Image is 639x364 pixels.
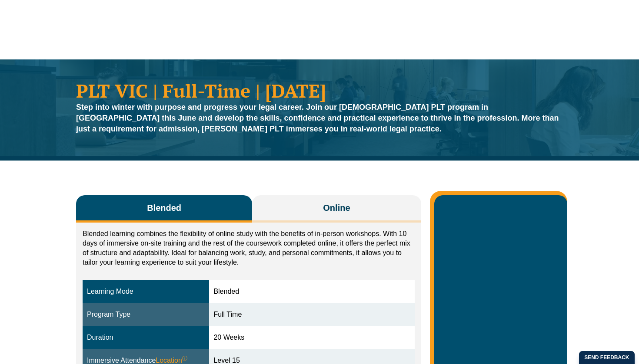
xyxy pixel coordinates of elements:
[87,333,205,343] div: Duration
[213,287,410,297] div: Blended
[76,103,559,133] strong: Step into winter with purpose and progress your legal career. Join our [DEMOGRAPHIC_DATA] PLT pro...
[182,355,187,361] sup: ⓘ
[87,310,205,320] div: Program Type
[87,287,205,297] div: Learning Mode
[76,81,563,100] h1: PLT VIC | Full-Time | [DATE]
[213,310,410,320] div: Full Time
[323,202,350,214] span: Online
[83,229,415,267] p: Blended learning combines the flexibility of online study with the benefits of in-person workshop...
[213,333,410,343] div: 20 Weeks
[147,202,181,214] span: Blended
